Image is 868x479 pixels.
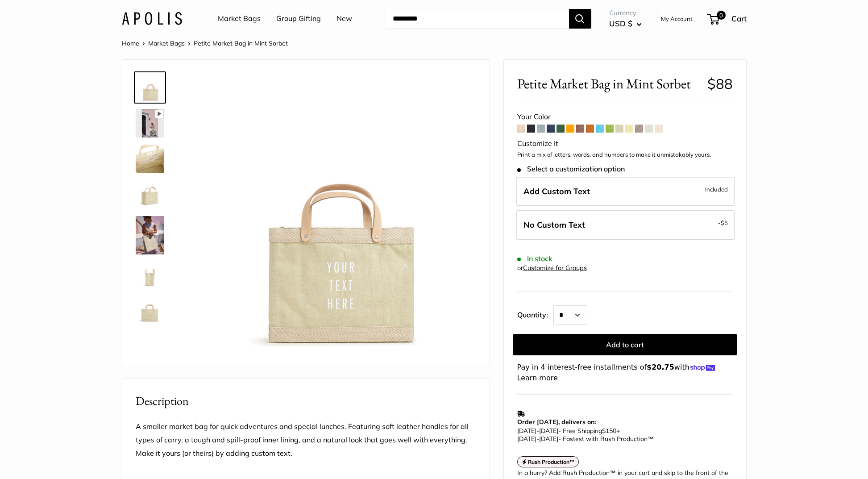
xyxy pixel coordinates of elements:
span: Petite Market Bag in Mint Sorbet [517,75,701,92]
img: Petite Market Bag in Mint Sorbet [136,262,164,290]
a: Petite Market Bag in Mint Sorbet [134,260,166,292]
img: Petite Market Bag in Mint Sorbet [136,216,164,254]
span: Cart [731,14,747,23]
button: USD $ [609,17,642,31]
a: Home [122,39,139,47]
a: Market Bags [218,12,261,25]
a: Group Gifting [276,12,321,25]
p: Print a mix of letters, words, and numbers to make it unmistakably yours. [517,150,733,159]
a: description_Seal of authenticity printed on the backside of every bag. [134,296,166,328]
span: [DATE] [517,435,536,443]
a: 0 Cart [708,12,747,26]
a: New [336,12,352,25]
img: Petite Market Bag in Mint Sorbet [136,109,164,137]
strong: Order [DATE], delivers on: [517,418,596,426]
a: My Account [661,13,693,24]
span: - [536,435,539,443]
span: USD $ [609,19,632,28]
span: 0 [716,11,725,20]
div: or [517,262,587,274]
label: Leave Blank [516,210,735,240]
span: - Fastest with Rush Production™ [517,435,654,443]
span: $5 [721,219,728,226]
img: Apolis [122,12,182,25]
span: [DATE] [539,427,558,435]
span: $88 [707,75,733,92]
span: Select a customization option [517,165,625,173]
span: Add Custom Text [523,186,590,196]
span: [DATE] [517,427,536,435]
input: Search... [386,9,569,29]
span: Included [705,184,728,195]
p: A smaller market bag for quick adventures and special lunches. Featuring soft leather handles for... [136,420,476,460]
span: Petite Market Bag in Mint Sorbet [194,39,288,47]
div: Your Color [517,110,733,124]
a: Market Bags [148,39,185,47]
a: Petite Market Bag in Mint Sorbet [134,179,166,211]
img: Petite Market Bag in Mint Sorbet [136,180,164,209]
button: Add to cart [513,334,737,355]
img: Petite Market Bag in Mint Sorbet [136,333,164,362]
img: Petite Market Bag in Mint Sorbet [136,145,164,173]
span: $150 [602,427,616,435]
span: - [718,217,728,228]
a: Petite Market Bag in Mint Sorbet [134,214,166,256]
p: - Free Shipping + [517,427,728,443]
strong: Rush Production™ [528,458,575,465]
span: Currency [609,7,642,19]
span: In stock [517,254,552,263]
a: Customize for Groups [523,264,587,272]
h2: Description [136,392,476,410]
img: Petite Market Bag in Mint Sorbet [194,73,476,356]
div: Customize It [517,137,733,150]
span: [DATE] [539,435,558,443]
label: Quantity: [517,303,553,325]
span: - [536,427,539,435]
button: Search [569,9,591,29]
img: description_Seal of authenticity printed on the backside of every bag. [136,297,164,326]
nav: Breadcrumb [122,37,288,49]
a: Petite Market Bag in Mint Sorbet [134,71,166,104]
img: Petite Market Bag in Mint Sorbet [136,73,164,102]
a: Petite Market Bag in Mint Sorbet [134,331,166,363]
label: Add Custom Text [516,177,735,206]
a: Petite Market Bag in Mint Sorbet [134,107,166,139]
a: Petite Market Bag in Mint Sorbet [134,143,166,175]
span: No Custom Text [523,220,585,230]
